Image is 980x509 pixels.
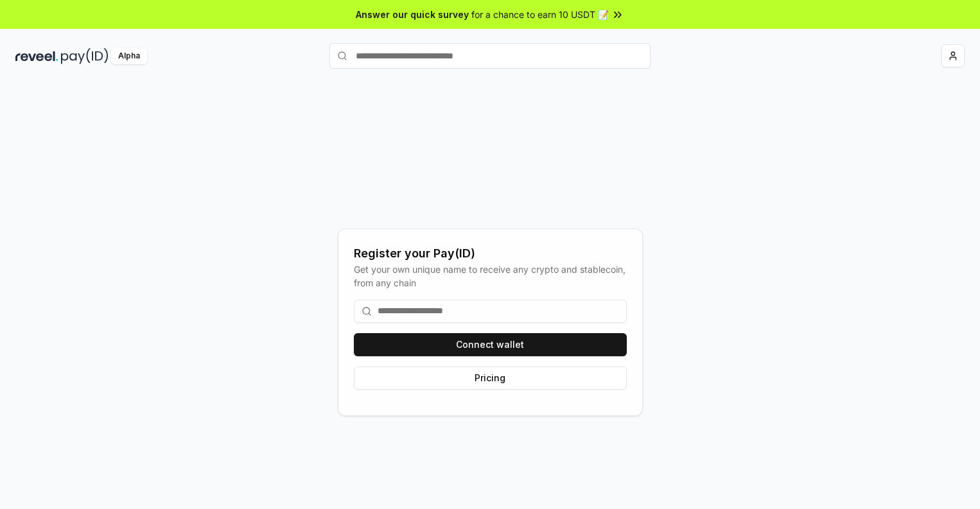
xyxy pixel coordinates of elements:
div: Register your Pay(ID) [354,245,627,263]
div: Alpha [111,48,147,64]
div: Get your own unique name to receive any crypto and stablecoin, from any chain [354,263,627,289]
button: Connect wallet [354,333,627,356]
button: Pricing [354,367,627,390]
span: for a chance to earn 10 USDT 📝 [471,8,609,21]
img: reveel_dark [15,48,58,64]
span: Answer our quick survey [356,8,469,21]
img: pay_id [61,48,109,64]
